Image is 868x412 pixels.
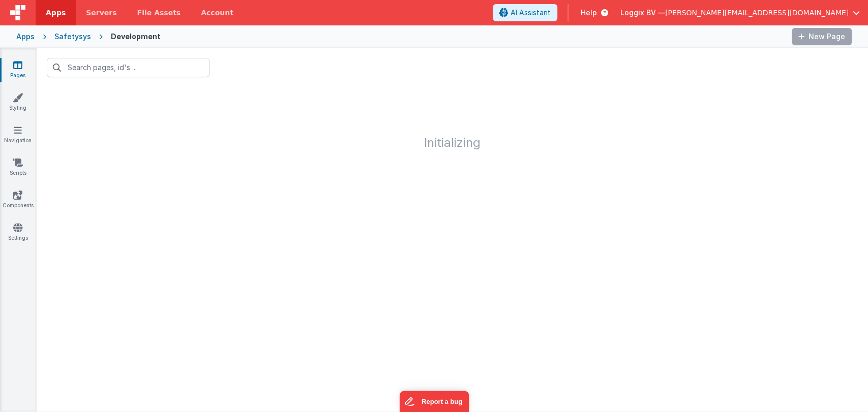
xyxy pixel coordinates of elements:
span: [PERSON_NAME][EMAIL_ADDRESS][DOMAIN_NAME] [665,8,849,18]
span: AI Assistant [511,8,551,18]
button: AI Assistant [493,4,557,21]
span: Servers [86,8,116,18]
div: Safetysys [54,31,91,42]
span: Loggix BV — [620,8,665,18]
button: New Page [792,28,852,45]
iframe: Marker.io feedback button [399,391,469,412]
input: Search pages, id's ... [47,58,209,77]
span: Apps [46,8,66,18]
button: Loggix BV — [PERSON_NAME][EMAIL_ADDRESS][DOMAIN_NAME] [620,8,860,18]
span: Help [581,8,597,18]
div: Development [111,31,161,42]
h1: Initializing [37,87,868,149]
div: Apps [16,31,35,42]
span: File Assets [137,8,181,18]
